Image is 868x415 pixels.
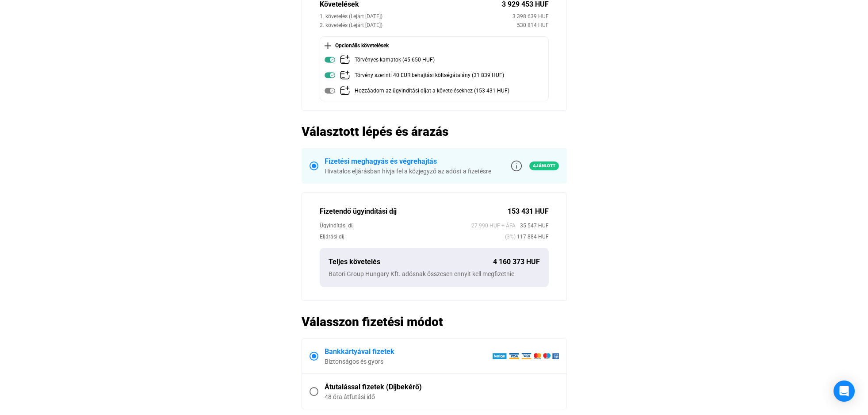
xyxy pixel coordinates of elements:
[325,357,492,366] div: Biztonságos és gyors
[508,206,549,217] div: 153 431 HUF
[355,70,504,81] div: Törvény szerinti 40 EUR behajtási költségátalány (31 839 HUF)
[355,85,509,96] div: Hozzáadom az ügyindítási díjat a követelésekhez (153 431 HUF)
[471,221,516,230] span: 27 990 HUF + ÁFA
[493,257,540,267] div: 4 160 373 HUF
[516,221,549,230] span: 35 547 HUF
[325,41,544,50] div: Opcionális követelések
[325,42,331,49] img: plus-black
[355,54,435,65] div: Törvényes kamatok (45 650 HUF)
[511,161,522,171] img: info-grey-outline
[325,382,559,392] div: Átutalással fizetek (Díjbekérő)
[325,346,492,357] div: Bankkártyával fizetek
[320,21,517,30] div: 2. követelés (Lejárt [DATE])
[320,232,505,241] div: Eljárási díj
[325,85,335,96] img: toggle-on-disabled
[516,232,549,241] span: 117 884 HUF
[340,85,350,96] img: add-claim
[302,124,567,139] h2: Választott lépés és árazás
[325,392,559,401] div: 48 óra átfutási idő
[505,232,516,241] span: (3%)
[325,70,335,81] img: toggle-on
[340,54,350,65] img: add-claim
[517,21,549,30] div: 530 814 HUF
[340,70,350,81] img: add-claim
[834,380,855,402] div: Open Intercom Messenger
[329,269,540,278] div: Batori Group Hungary Kft. adósnak összesen ennyit kell megfizetnie
[320,12,512,21] div: 1. követelés (Lejárt [DATE])
[511,161,559,171] a: info-grey-outlineAjánlott
[325,54,335,65] img: toggle-on
[320,221,471,230] div: Ügyindítási díj
[512,12,549,21] div: 3 398 639 HUF
[302,314,567,330] h2: Válasszon fizetési módot
[325,167,491,176] div: Hivatalos eljárásban hívja fel a közjegyző az adóst a fizetésre
[320,206,508,217] div: Fizetendő ügyindítási díj
[492,353,559,360] img: barion
[529,161,559,170] span: Ajánlott
[329,257,493,267] div: Teljes követelés
[325,156,491,167] div: Fizetési meghagyás és végrehajtás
